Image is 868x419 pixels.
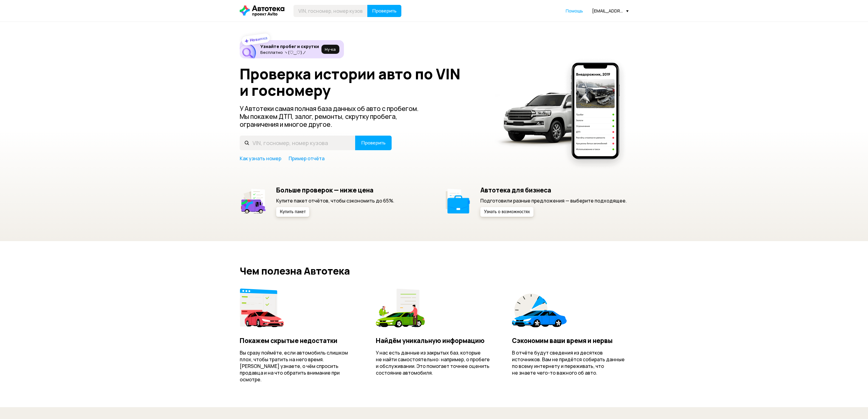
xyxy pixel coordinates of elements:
[367,5,401,17] button: Проверить
[260,50,319,55] p: Бесплатно ヽ(♡‿♡)ノ
[276,197,394,204] p: Купите пакет отчётов, чтобы сэкономить до 65%.
[376,337,492,345] h4: Найдём уникальную информацию
[240,105,429,128] p: У Автотеки самая полная база данных об авто с пробегом. Мы покажем ДТП, залог, ремонты, скрутку п...
[240,66,487,99] h1: Проверка истории авто по VIN и госномеру
[480,186,627,194] h5: Автотека для бизнеса
[376,349,492,376] p: У нас есть данные из закрытых баз, которые не найти самостоятельно: например, о пробеге и обслужи...
[512,349,628,376] p: В отчёте будут сведения из десятков источников. Вам не придётся собирать данные по всему интернет...
[260,44,319,49] h6: Узнайте пробег и скрутки
[293,5,368,17] input: VIN, госномер, номер кузова
[361,140,386,145] span: Проверить
[289,155,324,162] a: Пример отчёта
[480,197,627,204] p: Подготовили разные предложения — выберите подходящее.
[249,35,268,43] strong: Новинка
[240,349,356,383] p: Вы сразу поймёте, если автомобиль слишком плох, чтобы тратить на него время. [PERSON_NAME] узнает...
[276,207,309,217] button: Купить пакет
[372,9,396,13] span: Проверить
[566,8,583,14] a: Помощь
[240,136,355,150] input: VIN, госномер, номер кузова
[240,337,356,345] h4: Покажем скрытые недостатки
[325,47,336,52] span: Ну‑ка
[512,337,628,345] h4: Сэкономим ваши время и нервы
[280,210,306,214] span: Купить пакет
[484,210,530,214] span: Узнать о возможностях
[240,265,629,276] h2: Чем полезна Автотека
[240,155,281,162] a: Как узнать номер
[592,8,629,14] div: [EMAIL_ADDRESS][DOMAIN_NAME]
[276,186,394,194] h5: Больше проверок — ниже цена
[355,136,392,150] button: Проверить
[566,8,583,14] span: Помощь
[480,207,533,217] button: Узнать о возможностях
